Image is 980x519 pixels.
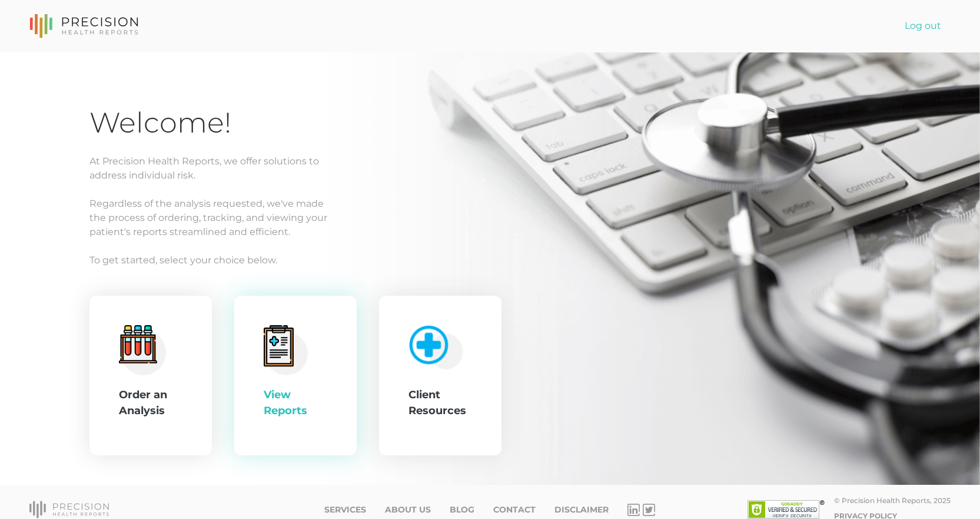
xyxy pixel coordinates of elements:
div: Client Resources [408,387,472,419]
p: Regardless of the analysis requested, we've made the process of ordering, tracking, and viewing y... [89,197,891,239]
a: Contact [493,505,536,515]
a: Blog [450,505,474,515]
a: About Us [385,505,431,515]
a: Services [324,505,366,515]
div: © Precision Health Reports, 2025 [834,496,951,505]
a: Log out [895,14,951,38]
p: At Precision Health Reports, we offer solutions to address individual risk. [89,154,891,183]
p: To get started, select your choice below. [89,253,891,267]
h1: Welcome! [89,105,891,140]
img: client-resource.c5a3b187.png [403,320,464,370]
a: Disclaimer [554,505,609,515]
div: View Reports [264,387,327,419]
img: SSL site seal - click to verify [748,500,825,519]
div: Order an Analysis [119,387,182,419]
